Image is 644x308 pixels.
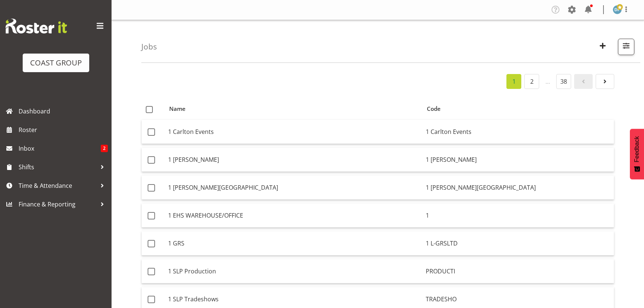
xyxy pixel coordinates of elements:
td: 1 Carlton Events [165,120,423,144]
button: Create New Job [595,39,611,55]
a: 2 [524,74,539,89]
span: Inbox [19,143,101,154]
button: Feedback - Show survey [630,129,644,179]
td: 1 SLP Production [165,259,423,283]
span: 2 [101,145,108,152]
h4: Jobs [141,42,157,51]
span: Name [169,105,186,113]
td: 1 [423,203,614,228]
td: 1 [PERSON_NAME] [423,148,614,172]
td: 1 [PERSON_NAME][GEOGRAPHIC_DATA] [423,176,614,200]
span: Time & Attendance [19,180,97,191]
a: 38 [556,74,571,89]
td: 1 [PERSON_NAME][GEOGRAPHIC_DATA] [165,176,423,200]
span: Feedback [634,136,640,162]
td: 1 GRS [165,231,423,256]
img: Rosterit website logo [6,19,67,33]
td: 1 L-GRSLTD [423,231,614,256]
button: Filter Jobs [618,39,634,55]
span: Finance & Reporting [19,199,97,210]
td: PRODUCTI [423,259,614,283]
td: 1 [PERSON_NAME] [165,148,423,172]
div: COAST GROUP [30,57,82,68]
span: Roster [19,124,108,135]
td: 1 EHS WAREHOUSE/OFFICE [165,203,423,228]
span: Code [427,105,441,113]
img: david-forte1134.jpg [613,5,622,14]
span: Dashboard [19,106,108,117]
td: 1 Carlton Events [423,120,614,144]
span: Shifts [19,161,97,173]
